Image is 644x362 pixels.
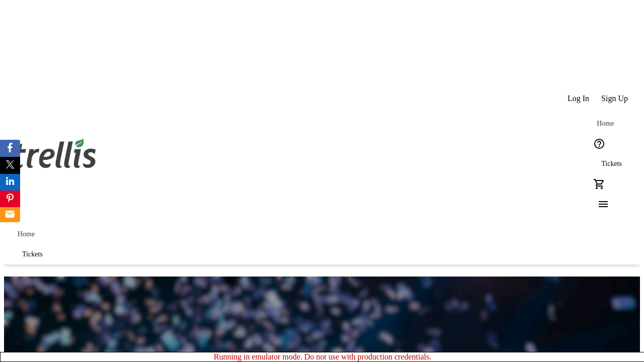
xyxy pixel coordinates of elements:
a: Home [10,224,42,244]
button: Log In [561,88,595,109]
span: Sign Up [601,94,628,103]
span: Tickets [601,160,622,168]
span: Log In [568,94,589,103]
span: Home [597,120,614,128]
button: Menu [589,194,609,214]
span: Tickets [22,250,43,258]
a: Home [589,114,621,134]
button: Sign Up [595,88,634,109]
button: Help [589,134,609,154]
img: Orient E2E Organization rgZNoCb8Kx's Logo [10,128,100,178]
button: Cart [589,174,609,194]
a: Tickets [10,244,55,264]
span: Home [18,230,35,238]
a: Tickets [589,154,634,174]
